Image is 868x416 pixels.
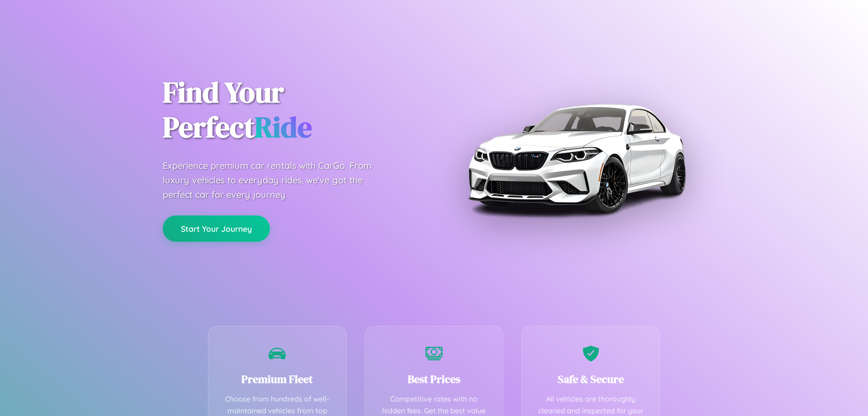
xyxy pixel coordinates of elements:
[222,372,333,387] h3: Premium Fleet
[463,45,689,272] img: Premium BMW car rental vehicle
[163,215,270,242] button: Start Your Journey
[163,158,389,202] p: Experience premium car rentals with CarGo. From luxury vehicles to everyday rides, we've got the ...
[255,107,312,147] span: Ride
[163,75,420,145] h1: Find Your Perfect
[379,372,490,387] h3: Best Prices
[535,372,646,387] h3: Safe & Secure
